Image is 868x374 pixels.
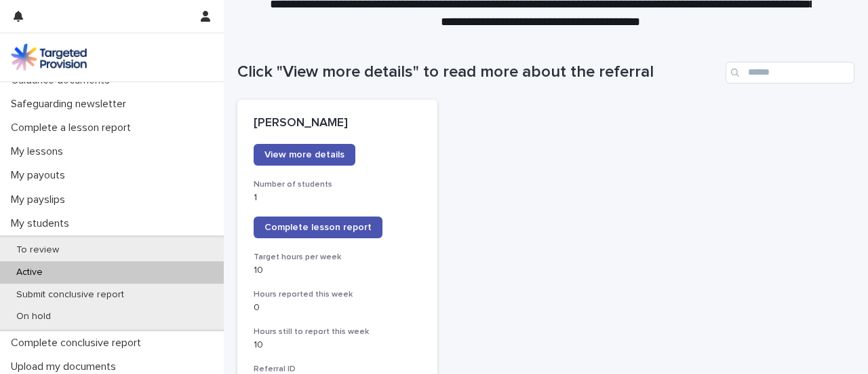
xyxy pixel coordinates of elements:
[5,193,76,206] p: My payslips
[5,169,76,182] p: My payouts
[5,267,54,278] p: Active
[5,289,135,301] p: Submit conclusive report
[254,289,421,300] h3: Hours reported this week
[5,98,137,111] p: Safeguarding newsletter
[11,43,87,71] img: M5nRWzHhSzIhMunXDL62
[5,121,142,134] p: Complete a lesson report
[254,116,421,131] p: [PERSON_NAME]
[254,252,421,263] h3: Target hours per week
[5,145,74,158] p: My lessons
[5,217,80,230] p: My students
[5,337,152,350] p: Complete conclusive report
[254,302,421,314] p: 0
[254,265,421,276] p: 10
[254,217,382,238] a: Complete lesson report
[254,339,421,351] p: 10
[5,311,62,322] p: On hold
[5,360,127,373] p: Upload my documents
[254,192,421,204] p: 1
[5,244,70,256] p: To review
[726,62,854,83] input: Search
[254,326,421,337] h3: Hours still to report this week
[264,150,344,160] span: View more details
[264,223,372,232] span: Complete lesson report
[237,62,720,82] h1: Click "View more details" to read more about the referral
[254,144,355,166] a: View more details
[254,179,421,190] h3: Number of students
